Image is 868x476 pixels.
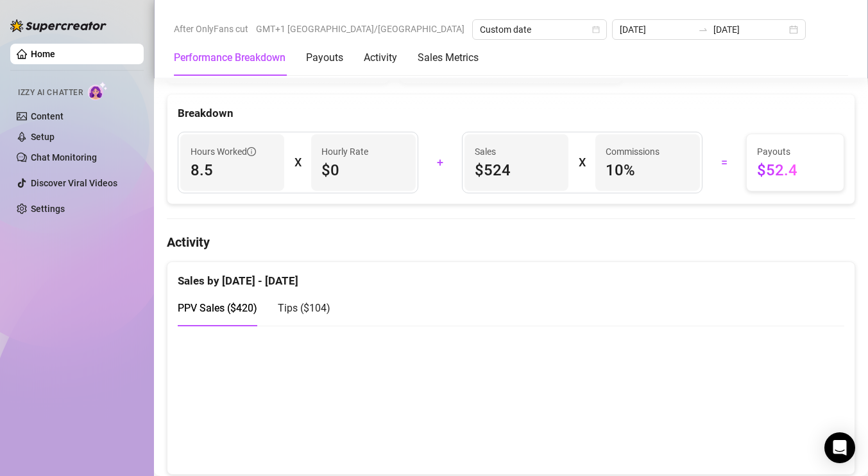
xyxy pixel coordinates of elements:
[606,145,660,159] article: Commissions
[191,160,274,181] span: 8.5
[824,432,855,463] div: Open Intercom Messenger
[364,50,397,66] div: Activity
[475,145,558,159] span: Sales
[31,111,64,121] a: Content
[256,19,464,39] span: GMT+1 [GEOGRAPHIC_DATA]/[GEOGRAPHIC_DATA]
[178,262,844,290] div: Sales by [DATE] - [DATE]
[31,178,117,188] a: Discover Viral Videos
[178,105,844,122] div: Breakdown
[294,152,301,173] div: X
[31,152,97,163] a: Chat Monitoring
[174,50,285,66] div: Performance Breakdown
[426,152,454,173] div: +
[592,26,600,33] span: calendar
[321,160,405,181] span: $0
[278,302,330,314] span: Tips ( $104 )
[475,160,558,181] span: $524
[321,145,368,159] article: Hourly Rate
[174,19,248,39] span: After OnlyFans cut
[710,152,738,173] div: =
[10,19,106,32] img: logo-BBDzfeDw.svg
[178,302,257,314] span: PPV Sales ( $420 )
[713,22,787,37] input: End date
[757,160,833,181] span: $52.4
[88,82,108,100] img: AI Chatter
[31,204,65,214] a: Settings
[306,50,343,66] div: Payouts
[167,233,855,251] h4: Activity
[698,24,708,35] span: swap-right
[606,160,689,181] span: 10 %
[757,145,833,159] span: Payouts
[579,152,585,173] div: X
[418,50,479,66] div: Sales Metrics
[480,20,599,39] span: Custom date
[191,145,256,159] span: Hours Worked
[247,147,256,156] span: info-circle
[620,22,693,37] input: Start date
[18,87,83,99] span: Izzy AI Chatter
[31,49,55,59] a: Home
[31,132,55,142] a: Setup
[698,24,708,35] span: to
